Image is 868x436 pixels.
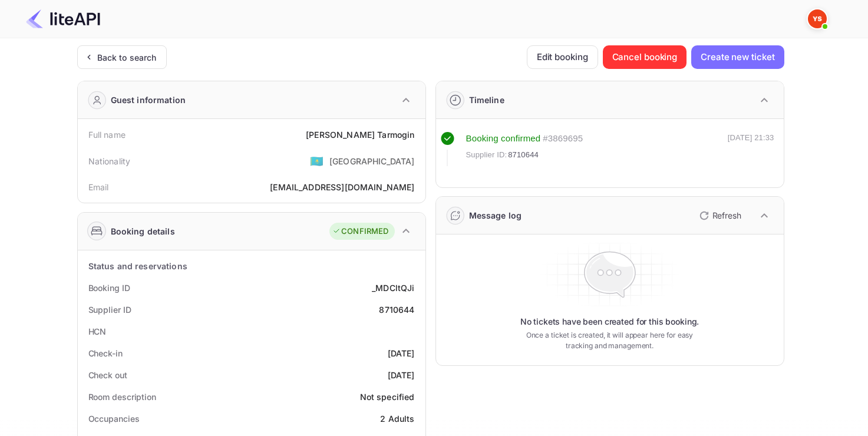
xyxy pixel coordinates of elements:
[543,132,583,146] div: # 3869695
[808,9,827,28] img: Yandex Support
[728,132,774,166] div: [DATE] 21:33
[88,282,130,294] div: Booking ID
[520,316,699,328] p: No tickets have been created for this booking.
[88,325,107,338] div: HCN
[88,181,109,193] div: Email
[388,347,415,359] div: [DATE]
[517,330,703,351] p: Once a ticket is created, it will appear here for easy tracking and management.
[380,412,414,425] div: 2 Adults
[88,391,156,403] div: Room description
[111,94,186,106] div: Guest information
[26,9,100,28] img: LiteAPI Logo
[329,155,415,167] div: [GEOGRAPHIC_DATA]
[88,155,131,167] div: Nationality
[88,303,131,316] div: Supplier ID
[97,51,157,64] div: Back to search
[88,369,127,381] div: Check out
[603,45,687,69] button: Cancel booking
[306,128,414,141] div: [PERSON_NAME] Tarmogin
[508,149,539,161] span: 8710644
[469,209,522,222] div: Message log
[712,209,741,222] p: Refresh
[360,391,415,403] div: Not specified
[692,206,746,225] button: Refresh
[332,226,388,237] div: CONFIRMED
[88,347,123,359] div: Check-in
[388,369,415,381] div: [DATE]
[379,303,414,316] div: 8710644
[270,181,414,193] div: [EMAIL_ADDRESS][DOMAIN_NAME]
[88,412,140,425] div: Occupancies
[466,132,541,146] div: Booking confirmed
[111,225,175,237] div: Booking details
[466,149,507,161] span: Supplier ID:
[88,128,126,141] div: Full name
[469,94,504,106] div: Timeline
[88,260,187,272] div: Status and reservations
[310,150,324,171] span: United States
[691,45,784,69] button: Create new ticket
[527,45,598,69] button: Edit booking
[372,282,414,294] div: _MDCltQJi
